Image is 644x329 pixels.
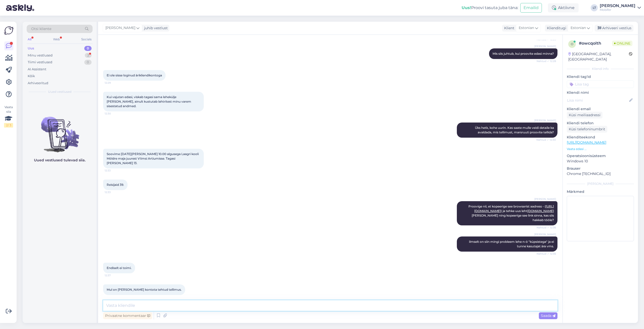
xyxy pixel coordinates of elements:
div: LT [591,4,598,11]
span: Otsi kliente [31,26,51,32]
div: Kõik [28,74,35,79]
span: ilmselt on siin mingi probleem lehe n-ö "küpsistega" ja ei tunne kasutajat ära vms. [469,240,555,248]
div: All [27,36,32,43]
div: Minu vestlused [28,53,53,58]
span: Saada [541,313,555,318]
span: Ei ole sisse loginud ärikliendikontoga [107,73,162,77]
div: Privaatne kommentaar [103,312,152,319]
span: 12:33 [105,190,124,194]
div: Uus [28,46,34,51]
p: Kliendi nimi [567,90,634,95]
div: Web [52,36,61,43]
span: Nähtud ✓ 12:36 [537,226,556,229]
span: 12:33 [105,169,124,172]
div: AI Assistent [28,67,46,72]
div: [GEOGRAPHIC_DATA], [GEOGRAPHIC_DATA] [568,51,629,62]
div: Aktiivne [548,3,579,12]
span: o [571,42,573,46]
span: Soovime [DATE][PERSON_NAME] 10.00 algusega Laagri kooli Möldre maja juurest VIimsi Artiumisse. Ta... [107,152,199,165]
span: [PERSON_NAME] [534,44,556,48]
span: Proovige nii, et kopeerige see browserist aadress - ( ) ja tehke uus leht [PERSON_NAME] ning kope... [468,204,555,222]
p: Brauser [567,166,634,171]
p: Kliendi tag'id [567,74,634,79]
div: Arhiveeri vestlus [595,25,633,32]
p: Märkmed [567,189,634,194]
div: Klient [502,25,514,31]
div: Proovi tasuta juba täna: [462,5,518,11]
div: Kliendi info [567,67,634,71]
p: Klienditeekond [567,135,634,140]
div: 0 [84,46,92,51]
span: Mis siis juhtub, kui proovite edasi minna? [493,52,554,55]
div: 2 / 3 [4,123,13,128]
img: No chats [23,108,97,153]
div: Tiimi vestlused [28,60,52,65]
div: [PERSON_NAME] [600,4,635,8]
span: Online [612,41,632,46]
div: [PERSON_NAME] [567,182,634,186]
div: Socials [80,36,93,43]
div: 0 [84,60,92,65]
span: [PERSON_NAME] [534,197,556,201]
div: Arhiveeritud [28,81,48,86]
span: Nähtud ✓ 12:36 [537,252,556,256]
b: Uus! [462,5,471,10]
input: Lisa nimi [567,98,628,103]
div: Vaata siia [4,105,13,128]
p: Uued vestlused tulevad siia. [34,158,86,163]
span: 12:29 [105,81,124,85]
img: Askly Logo [4,26,14,35]
span: 12:37 [105,295,124,299]
span: Estonian [571,25,586,31]
span: Nähtud ✓ 12:30 [536,138,556,142]
a: [DOMAIN_NAME] [527,209,554,213]
p: Vaata edasi ... [567,147,634,151]
span: Kui vajutan edasi, viskab tagasi sama lehekülje [PERSON_NAME], ainult kustutab lahtritest minu va... [107,95,192,108]
div: Küsi telefoninumbrit [567,126,607,133]
span: Reisijaid 39. [107,183,124,187]
div: Klienditugi [545,25,566,31]
p: Operatsioonisüsteem [567,153,634,159]
p: Chrome [TECHNICAL_ID] [567,171,634,176]
span: [PERSON_NAME] [534,118,556,122]
span: [PERSON_NAME] [105,25,135,31]
span: Uued vestlused [48,89,71,94]
a: [URL][DOMAIN_NAME] [567,140,606,145]
span: Nähtud ✓ 12:28 [537,59,556,63]
span: 12:37 [105,274,124,277]
span: Üks hetk, kohe uurin. Kas saate mulle veidi detaile ka avaldada, mis tellimust, marsruuti proovit... [475,126,555,134]
span: Endiselt ei toimi. [107,266,132,270]
div: juhib vestlust [142,25,168,31]
span: 12:30 [105,112,124,115]
a: [PERSON_NAME]Mobifer [600,4,641,12]
p: Kliendi email [567,106,634,112]
div: 2 [85,53,92,58]
p: Windows 10 [567,159,634,164]
span: Mul on [PERSON_NAME] kontota tehtud tellimus. [107,288,182,291]
span: [PERSON_NAME] [534,232,556,236]
span: Estonian [519,25,534,31]
div: Küsi meiliaadressi [567,112,602,118]
button: Emailid [520,3,542,13]
p: Kliendi telefon [567,121,634,126]
input: Lisa tag [567,80,634,88]
div: Mobifer [600,8,635,12]
div: # owcqolth [579,40,612,46]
